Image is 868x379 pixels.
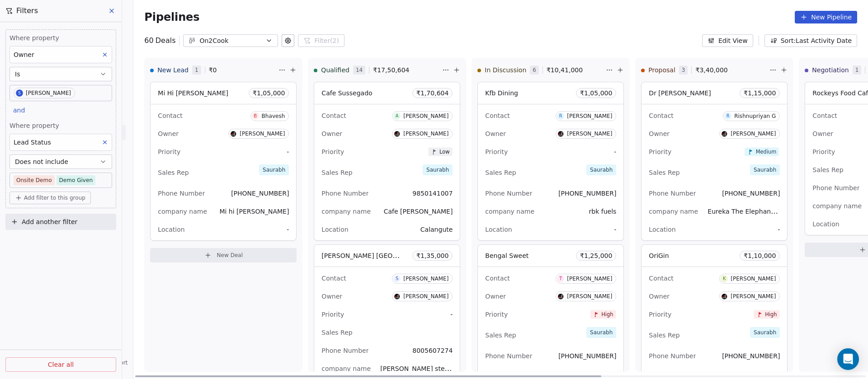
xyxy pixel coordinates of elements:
span: Phone Number [649,352,696,360]
button: Clear all [5,357,116,372]
span: ₹ 1,15,000 [744,89,776,98]
span: Pipelines [144,11,199,23]
span: Priority [485,311,508,318]
span: Priority [649,148,671,155]
span: - [287,147,289,156]
div: [PERSON_NAME] [731,276,776,282]
span: In Discussion [485,66,526,75]
span: OriGin [760,370,780,378]
span: Contact [485,112,509,119]
span: OriGin [649,252,669,259]
span: [PERSON_NAME] steels [380,364,453,373]
span: Sales Rep [321,169,352,176]
div: [PERSON_NAME] [403,113,448,119]
div: K [723,275,726,282]
span: Onsite Demo [16,176,52,184]
span: 1 [853,66,862,75]
span: Bengal Sweet [485,252,528,259]
button: New Deal [150,248,297,262]
span: [PHONE_NUMBER] [722,352,780,360]
div: [PERSON_NAME] [731,131,776,137]
span: Sales Rep [649,169,679,176]
span: Saurabh [750,164,780,175]
span: Calangute [420,226,453,233]
span: company name [649,208,698,215]
span: Where property [9,121,112,130]
div: A [396,112,399,120]
span: Saurabh [586,164,616,175]
span: company name [321,208,371,215]
span: - [614,147,616,156]
span: Phone Number [321,190,368,197]
span: Contact [158,112,182,119]
img: S [230,131,237,137]
span: Sales Rep [321,329,352,336]
span: and [13,107,25,114]
span: Sales Rep [485,332,516,339]
img: S [557,131,564,137]
span: ₹ 1,05,000 [580,89,612,98]
span: Priority [321,311,344,318]
span: company name [485,208,534,215]
div: 60 [144,35,175,46]
span: - [778,225,780,234]
span: Contact [649,275,673,282]
span: Filters [16,5,38,16]
span: ₹ 1,10,000 [744,251,776,260]
div: Bhavesh [262,113,285,119]
span: Owner [485,130,506,137]
span: Does not include [15,157,68,166]
div: [PERSON_NAME] [731,293,776,299]
span: Owner [812,130,833,137]
span: rbk fuels [589,208,617,215]
span: Phone Number [321,347,368,354]
span: Sales Rep [649,332,679,339]
span: [PHONE_NUMBER] [558,190,616,197]
span: High [601,311,613,318]
span: Low [439,148,450,155]
span: Contact [321,112,346,119]
span: Cafe Sussegado [321,89,372,97]
span: [PHONE_NUMBER] [722,190,780,197]
span: company name [321,365,371,372]
button: Edit View [702,34,753,47]
span: Negotiation [812,66,849,75]
span: - [287,225,289,234]
div: [PERSON_NAME] [26,90,71,96]
span: High [765,311,777,318]
div: [PERSON_NAME] [567,113,612,119]
span: Is [15,70,20,79]
button: Is [9,67,112,81]
span: Location [649,226,675,233]
div: Rishnupriyan G [734,113,776,119]
span: Sales Rep [485,169,516,176]
span: [PHONE_NUMBER] [558,352,616,360]
div: [PERSON_NAME] [567,293,612,299]
span: Add filter to this group [24,194,85,201]
span: company name [812,202,862,210]
div: T [559,275,562,282]
span: Deals [156,35,176,46]
span: Phone Number [812,184,859,192]
div: [PERSON_NAME] [240,131,285,137]
span: Mi hi [PERSON_NAME] [219,208,289,215]
div: R [726,112,730,120]
div: [PERSON_NAME] [567,131,612,137]
span: New Lead [157,66,189,75]
div: Open Intercom Messenger [837,348,859,370]
span: New Deal [217,252,243,259]
span: ₹ 1,35,000 [416,251,448,260]
span: Where property [9,33,112,42]
div: R [559,112,562,120]
span: Owner [485,293,506,300]
img: S [394,131,401,137]
span: 8005607274 [412,347,453,354]
div: Mi Hi [PERSON_NAME]₹1,05,000ContactBBhaveshOwnerS[PERSON_NAME]Priority-Sales RepSaurabhPhone Numb... [150,82,297,241]
span: Location [485,226,512,233]
span: Contact [485,275,509,282]
span: Dr [PERSON_NAME] [649,89,711,97]
span: Proposal [648,66,675,75]
div: Cafe Sussegado₹1,70,604ContactA[PERSON_NAME]OwnerS[PERSON_NAME]PriorityLowSales RepSaurabhPhone N... [314,82,460,241]
span: Add another filter [22,217,77,227]
button: Does not include [9,154,112,169]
